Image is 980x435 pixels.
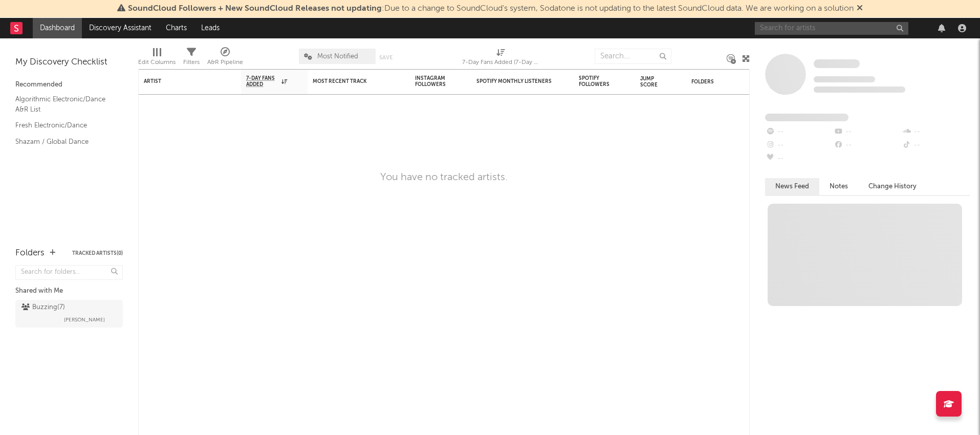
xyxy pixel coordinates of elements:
[317,53,358,60] span: Most Notified
[33,18,82,38] a: Dashboard
[579,75,615,88] div: Spotify Followers
[183,56,200,69] div: Filters
[765,178,819,195] button: News Feed
[313,78,389,84] div: Most Recent Track
[902,139,970,152] div: --
[476,78,553,84] div: Spotify Monthly Listeners
[755,22,908,35] input: Search for artists
[15,285,123,297] div: Shared with Me
[21,301,65,314] div: Buzzing ( 7 )
[246,75,279,88] span: 7-Day Fans Added
[144,78,221,84] div: Artist
[128,5,382,13] span: SoundCloud Followers + New SoundCloud Releases not updating
[462,56,539,69] div: 7-Day Fans Added (7-Day Fans Added)
[15,120,113,131] a: Fresh Electronic/Dance
[82,18,159,38] a: Discovery Assistant
[138,43,176,73] div: Edit Columns
[814,76,875,82] span: Tracking Since: [DATE]
[15,265,123,280] input: Search for folders...
[765,152,833,165] div: --
[833,139,901,152] div: --
[814,59,860,68] span: Some Artist
[183,43,200,73] div: Filters
[462,43,539,73] div: 7-Day Fans Added (7-Day Fans Added)
[15,300,123,328] a: Buzzing(7)[PERSON_NAME]
[15,247,45,259] div: Folders
[902,125,970,139] div: --
[380,171,508,184] div: You have no tracked artists.
[159,18,194,38] a: Charts
[15,79,123,91] div: Recommended
[207,43,243,73] div: A&R Pipeline
[819,178,858,195] button: Notes
[595,49,671,64] input: Search...
[64,314,105,326] span: [PERSON_NAME]
[765,125,833,139] div: --
[858,178,927,195] button: Change History
[128,5,854,13] span: : Due to a change to SoundCloud's system, Sodatone is not updating to the latest SoundCloud data....
[138,56,176,69] div: Edit Columns
[15,94,113,115] a: Algorithmic Electronic/Dance A&R List
[640,76,666,88] div: Jump Score
[833,125,901,139] div: --
[765,114,848,121] span: Fans Added by Platform
[415,75,451,88] div: Instagram Followers
[72,251,123,256] button: Tracked Artists(0)
[194,18,227,38] a: Leads
[207,56,243,69] div: A&R Pipeline
[15,136,113,147] a: Shazam / Global Dance
[814,86,905,93] span: 0 fans last week
[765,139,833,152] div: --
[814,59,860,69] a: Some Artist
[857,5,863,13] span: Dismiss
[379,55,393,60] button: Save
[691,79,768,85] div: Folders
[15,56,123,69] div: My Discovery Checklist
